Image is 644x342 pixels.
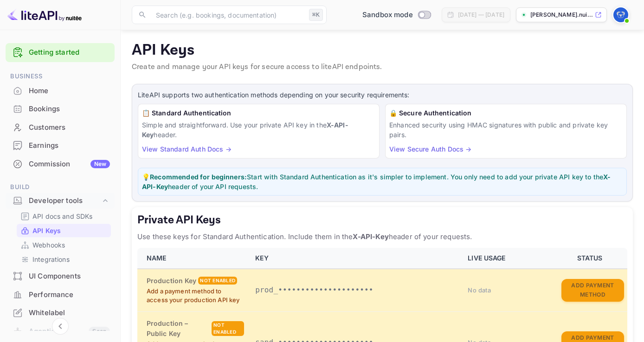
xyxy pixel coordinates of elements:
a: Performance [6,286,115,303]
a: Bookings [6,100,115,117]
p: 💡 Start with Standard Authentication as it's simpler to implement. You only need to add your priv... [142,172,623,191]
strong: X-API-Key [353,232,388,241]
div: Earnings [29,140,110,151]
p: Webhooks [32,240,65,250]
div: API docs and SDKs [17,209,111,223]
div: Developer tools [6,193,115,209]
th: STATUS [556,248,627,269]
a: CommissionNew [6,155,115,172]
p: Use these keys for Standard Authentication. Include them in the header of your requests. [137,231,627,242]
span: No data [468,286,491,294]
a: Earnings [6,137,115,154]
div: Performance [29,290,110,300]
strong: X-API-Key [142,173,611,190]
p: API Keys [32,226,61,235]
img: Steven Smith [613,7,628,22]
img: LiteAPI logo [7,7,82,22]
a: Getting started [29,47,110,58]
p: API Keys [132,41,633,60]
div: Customers [29,122,110,133]
div: UI Components [6,267,115,285]
strong: Recommended for beginners: [150,173,247,181]
a: Home [6,82,115,99]
a: Customers [6,119,115,136]
a: Integrations [20,254,107,264]
div: Developer tools [29,196,101,206]
div: Integrations [17,253,111,266]
p: Simple and straightforward. Use your private API key in the header. [142,120,375,139]
p: Create and manage your API keys for secure access to liteAPI endpoints. [132,62,633,73]
div: New [90,160,110,168]
a: Whitelabel [6,304,115,321]
p: LiteAPI supports two authentication methods depending on your security requirements: [138,90,627,100]
div: CommissionNew [6,155,115,173]
h6: Production – Public Key [147,318,210,339]
div: Switch to Production mode [359,10,434,20]
h6: Production Key [147,276,196,286]
a: Add Payment Method [561,285,624,293]
th: LIVE USAGE [462,248,556,269]
p: prod_••••••••••••••••••••• [255,285,457,296]
div: Performance [6,286,115,304]
p: [PERSON_NAME].nui... [530,11,593,19]
div: ⌘K [309,9,323,21]
div: Bookings [29,104,110,114]
button: Collapse navigation [52,318,69,335]
span: Sandbox mode [362,10,413,20]
span: Business [6,71,115,82]
input: Search (e.g. bookings, documentation) [150,6,305,24]
th: NAME [137,248,250,269]
p: Integrations [32,254,70,264]
p: Add a payment method to access your production API key [147,287,244,305]
div: [DATE] — [DATE] [458,11,504,19]
div: Customers [6,119,115,137]
strong: X-API-Key [142,121,348,139]
div: Home [29,86,110,96]
a: API docs and SDKs [20,211,107,221]
a: View Standard Auth Docs → [142,145,232,153]
h6: 🔒 Secure Authentication [389,108,623,118]
div: UI Components [29,271,110,282]
a: API Keys [20,226,107,235]
th: KEY [250,248,462,269]
div: Commission [29,159,110,170]
div: Not enabled [212,321,244,336]
div: Earnings [6,137,115,155]
div: Bookings [6,100,115,118]
a: Webhooks [20,240,107,250]
div: Webhooks [17,238,111,252]
span: Build [6,182,115,192]
button: Add Payment Method [561,279,624,302]
div: Getting started [6,43,115,62]
h6: 📋 Standard Authentication [142,108,375,118]
div: Whitelabel [29,308,110,318]
a: UI Components [6,267,115,285]
div: Home [6,82,115,100]
p: API docs and SDKs [32,211,93,221]
div: API Keys [17,224,111,237]
div: Whitelabel [6,304,115,322]
div: Not enabled [198,277,237,285]
p: Enhanced security using HMAC signatures with public and private key pairs. [389,120,623,139]
h5: Private API Keys [137,213,627,228]
a: View Secure Auth Docs → [389,145,471,153]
